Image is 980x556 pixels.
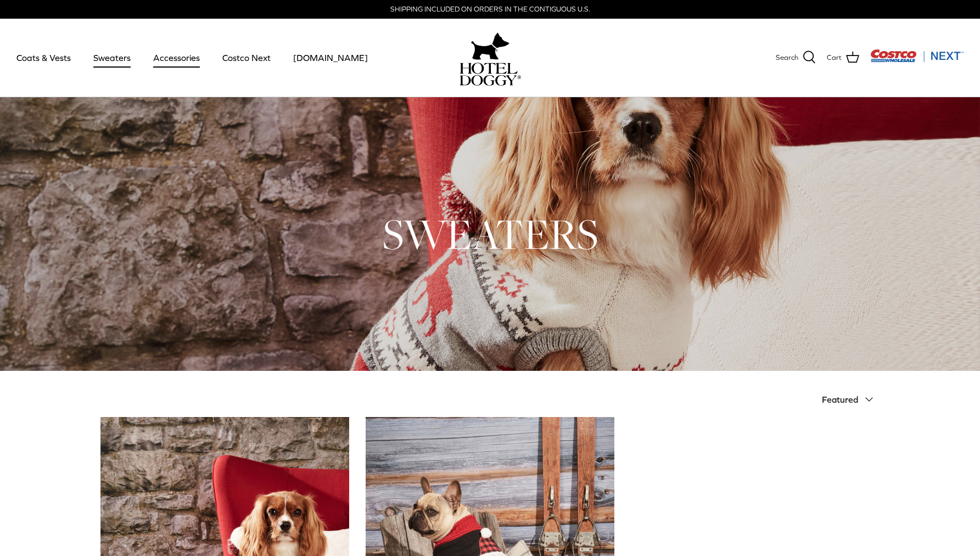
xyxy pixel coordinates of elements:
[212,39,281,76] a: Costco Next
[822,387,880,412] button: Featured
[471,30,509,63] img: hoteldoggy.com
[776,51,816,65] a: Search
[822,394,858,404] span: Featured
[7,39,81,76] a: Coats & Vests
[460,30,521,86] a: hoteldoggy.com hoteldoggycom
[827,52,842,64] span: Cart
[83,39,141,76] a: Sweaters
[870,56,964,64] a: Visit Costco Next
[776,52,798,64] span: Search
[283,39,378,76] a: [DOMAIN_NAME]
[870,49,964,63] img: Costco Next
[100,207,880,261] h1: SWEATERS
[827,51,859,65] a: Cart
[460,63,521,86] img: hoteldoggycom
[143,39,210,76] a: Accessories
